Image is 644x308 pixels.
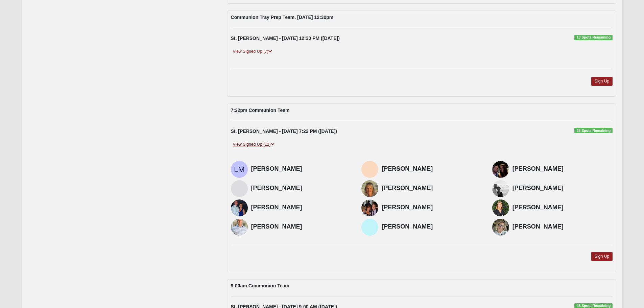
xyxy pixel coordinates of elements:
img: Kimberlea Johnson [492,161,509,178]
strong: Communion Tray Prep Team. [DATE] 12:30pm [231,15,334,20]
span: 38 Spots Remaining [574,128,613,133]
img: Nancy Peterson [231,180,248,197]
img: Sherry Goble [492,219,509,236]
img: Jim Bethea [231,199,248,216]
img: Tom Miller [361,199,378,216]
img: Melanie Rodgers [492,199,509,216]
h4: [PERSON_NAME] [251,185,352,192]
strong: St. [PERSON_NAME] - [DATE] 12:30 PM ([DATE]) [231,35,340,41]
h4: [PERSON_NAME] [512,165,613,173]
a: View Signed Up (12) [231,141,277,148]
h4: [PERSON_NAME] [251,204,352,211]
a: Sign Up [591,252,613,261]
img: Patti Bethea [492,180,509,197]
h4: [PERSON_NAME] [382,165,482,173]
img: Frank Rodgers [231,219,248,236]
span: 13 Spots Remaining [574,35,613,40]
h4: [PERSON_NAME] [251,165,352,173]
h4: [PERSON_NAME] [382,223,482,231]
strong: 7:22pm Communion Team [231,108,290,113]
strong: 9:00am Communion Team [231,283,289,288]
h4: [PERSON_NAME] [512,204,613,211]
img: Lynn Kinnaman [361,161,378,178]
img: Lori Neal [361,180,378,197]
h4: [PERSON_NAME] [512,223,613,231]
img: Ginny Parks [361,219,378,236]
h4: [PERSON_NAME] [382,204,482,211]
h4: [PERSON_NAME] [251,223,352,231]
h4: [PERSON_NAME] [512,185,613,192]
img: Laura Manning [231,161,248,178]
h4: [PERSON_NAME] [382,185,482,192]
a: Sign Up [591,77,613,86]
strong: St. [PERSON_NAME] - [DATE] 7:22 PM ([DATE]) [231,128,337,134]
a: View Signed Up (7) [231,48,274,55]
